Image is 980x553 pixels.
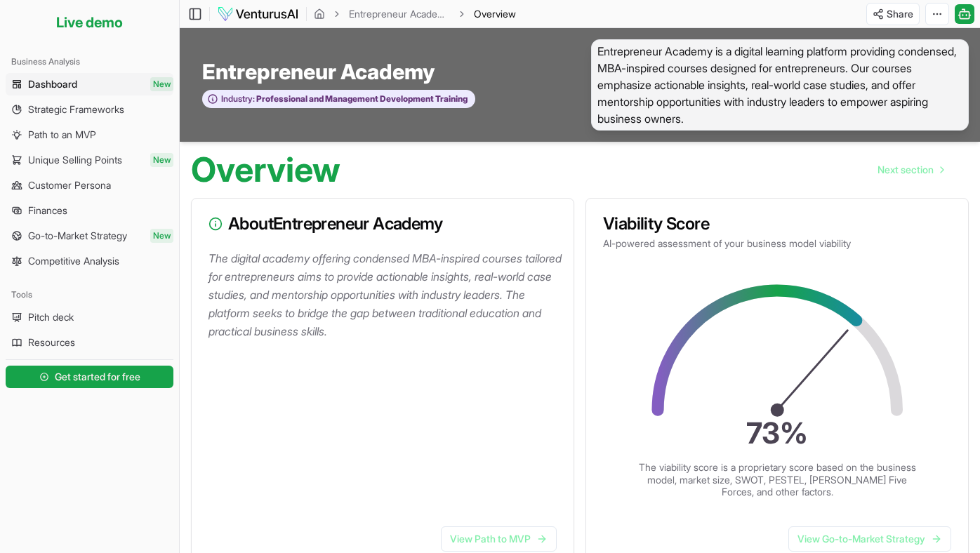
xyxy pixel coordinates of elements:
a: Finances [6,199,173,222]
a: Entrepreneur Academy [349,7,450,21]
div: Tools [6,284,173,306]
span: Professional and Management Development Training [255,93,468,105]
span: Unique Selling Points [28,153,122,167]
span: Strategic Frameworks [28,102,124,116]
a: Resources [6,331,173,354]
p: The digital academy offering condensed MBA-inspired courses tailored for entrepreneurs aims to pr... [208,249,562,340]
h3: About Entrepreneur Academy [208,215,557,232]
span: Resources [28,335,75,349]
p: AI-powered assessment of your business model viability [603,236,951,251]
span: New [150,153,173,167]
button: Industry:Professional and Management Development Training [202,90,475,109]
a: View Path to MVP [441,526,557,552]
span: Get started for free [55,370,140,384]
button: Share [866,3,920,25]
a: Path to an MVP [6,124,173,146]
nav: pagination [866,156,955,184]
span: Competitive Analysis [28,254,119,268]
a: Go-to-Market StrategyNew [6,225,173,247]
button: Get started for free [6,366,173,388]
h1: Overview [191,153,340,187]
a: Unique Selling PointsNew [6,149,173,171]
span: Industry: [221,93,255,105]
span: Customer Persona [28,178,111,192]
text: 73 % [746,415,808,451]
span: Pitch deck [28,310,74,324]
img: logo [217,6,299,22]
span: Path to an MVP [28,128,96,142]
h3: Viability Score [603,215,951,232]
span: Go-to-Market Strategy [28,229,127,243]
span: Share [887,7,913,21]
span: New [150,229,173,243]
span: Overview [474,7,516,21]
span: Entrepreneur Academy [202,59,435,84]
a: Strategic Frameworks [6,98,173,121]
a: View Go-to-Market Strategy [788,526,951,552]
span: Entrepreneur Academy is a digital learning platform providing condensed, MBA-inspired courses des... [591,39,969,131]
a: DashboardNew [6,73,173,95]
p: The viability score is a proprietary score based on the business model, market size, SWOT, PESTEL... [637,461,918,498]
span: Dashboard [28,77,77,91]
span: Next section [878,163,934,177]
a: Pitch deck [6,306,173,328]
a: Customer Persona [6,174,173,196]
nav: breadcrumb [314,7,516,21]
div: Business Analysis [6,51,173,73]
span: New [150,77,173,91]
a: Get started for free [6,363,173,391]
a: Competitive Analysis [6,250,173,272]
span: Finances [28,204,67,218]
a: Go to next page [866,156,955,184]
